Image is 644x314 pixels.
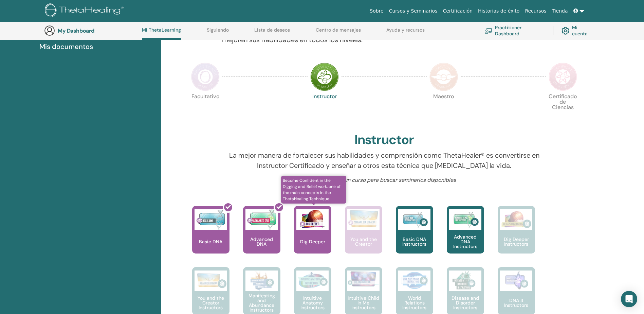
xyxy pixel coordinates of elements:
[192,296,229,310] p: You and the Creator Instructors
[396,237,433,246] p: Basic DNA Instructors
[484,23,545,38] a: Practitioner Dashboard
[500,271,532,291] img: DNA 3 Instructors
[195,209,227,230] img: Basic DNA
[222,176,546,184] p: Haga clic en un curso para buscar seminarios disponibles
[294,296,331,310] p: Intuitive Anatomy Instructors
[192,206,229,267] a: Basic DNA Basic DNA
[398,271,430,291] img: World Relations Instructors
[440,5,475,17] a: Certificación
[297,239,328,244] p: Dig Deeper
[386,5,440,17] a: Cursos y Seminarios
[398,209,430,230] img: Basic DNA Instructors
[347,271,380,287] img: Intuitive Child In Me Instructors
[245,209,278,230] img: Advanced DNA
[195,271,227,291] img: You and the Creator Instructors
[296,271,329,291] img: Intuitive Anatomy Instructors
[449,271,481,291] img: Disease and Disorder Instructors
[498,206,535,267] a: Dig Deeper Instructors Dig Deeper Instructors
[621,291,637,307] div: Open Intercom Messenger
[207,27,229,38] a: Siguiendo
[316,27,361,38] a: Centro de mensajes
[296,209,329,230] img: Dig Deeper
[500,209,532,230] img: Dig Deeper Instructors
[191,94,220,122] p: Facultativo
[45,3,126,19] img: logo.png
[549,94,577,122] p: Certificado de Ciencias
[345,296,382,310] p: Intuitive Child In Me Instructors
[549,63,577,91] img: Certificate of Science
[254,27,290,38] a: Lista de deseos
[281,176,347,204] span: Become Confident in the Digging and Belief work, one of the main concepts in the ThetaHealing Tec...
[367,5,386,17] a: Sobre
[386,27,425,38] a: Ayuda y recursos
[449,209,481,230] img: Advanced DNA Instructors
[522,5,549,17] a: Recursos
[243,237,280,246] p: Advanced DNA
[396,296,433,310] p: World Relations Instructors
[484,28,492,34] img: chalkboard-teacher.svg
[429,63,458,91] img: Master
[191,63,220,91] img: Practitioner
[498,298,535,308] p: DNA 3 Instructors
[396,206,433,267] a: Basic DNA Instructors Basic DNA Instructors
[294,206,331,267] a: Become Confident in the Digging and Belief work, one of the main concepts in the ThetaHealing Tec...
[345,237,382,246] p: You and the Creator
[345,206,382,267] a: You and the Creator You and the Creator
[222,150,546,171] p: La mejor manera de fortalecer sus habilidades y comprensión como ThetaHealer® es convertirse en I...
[243,293,280,312] p: Manifesting and Abundance Instructors
[347,209,380,228] img: You and the Creator
[142,27,181,40] a: Mi ThetaLearning
[562,23,593,38] a: Mi cuenta
[39,41,93,52] span: Mis documentos
[354,132,414,148] h2: Instructor
[447,206,484,267] a: Advanced DNA Instructors Advanced DNA Instructors
[58,28,126,34] h3: My Dashboard
[245,271,278,291] img: Manifesting and Abundance Instructors
[475,5,522,17] a: Historias de éxito
[549,5,571,17] a: Tienda
[243,206,280,267] a: Advanced DNA Advanced DNA
[447,234,484,249] p: Advanced DNA Instructors
[429,94,458,122] p: Maestro
[562,25,569,36] img: cog.svg
[310,94,339,122] p: Instructor
[498,237,535,246] p: Dig Deeper Instructors
[44,25,55,36] img: generic-user-icon.jpg
[310,63,339,91] img: Instructor
[447,296,484,310] p: Disease and Disorder Instructors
